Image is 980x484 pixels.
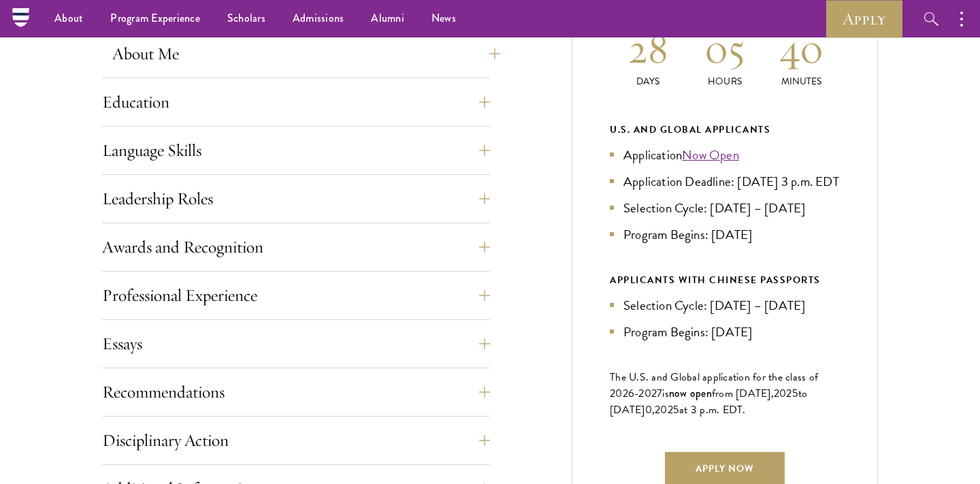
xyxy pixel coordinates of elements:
p: Minutes [763,74,840,88]
span: 202 [655,402,673,418]
li: Application [610,145,840,165]
li: Program Begins: [DATE] [610,225,840,244]
button: About Me [112,37,500,70]
span: from [DATE], [712,385,774,402]
span: , [652,402,655,418]
span: 0 [645,402,652,418]
h2: 28 [610,23,687,74]
a: Now Open [682,145,739,165]
li: Application Deadline: [DATE] 3 p.m. EDT [610,172,840,191]
span: The U.S. and Global application for the class of 202 [610,369,818,402]
span: -202 [634,385,657,402]
h2: 40 [763,23,840,74]
div: APPLICANTS WITH CHINESE PASSPORTS [610,272,840,289]
span: 5 [792,385,798,402]
li: Program Begins: [DATE] [610,322,840,342]
span: is [662,385,669,402]
span: 202 [774,385,792,402]
button: Essays [102,327,490,360]
span: to [DATE] [610,385,807,418]
button: Awards and Recognition [102,231,490,263]
span: now open [669,385,712,401]
button: Education [102,86,490,118]
li: Selection Cycle: [DATE] – [DATE] [610,198,840,218]
h2: 05 [687,23,764,74]
span: at 3 p.m. EDT. [679,402,746,418]
li: Selection Cycle: [DATE] – [DATE] [610,295,840,315]
span: 5 [673,402,679,418]
button: Language Skills [102,134,490,167]
p: Days [610,74,687,88]
p: Hours [687,74,764,88]
button: Leadership Roles [102,182,490,215]
span: 6 [628,385,634,402]
button: Recommendations [102,376,490,408]
button: Disciplinary Action [102,424,490,457]
div: U.S. and Global Applicants [610,121,840,138]
button: Professional Experience [102,279,490,312]
span: 7 [657,385,662,402]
